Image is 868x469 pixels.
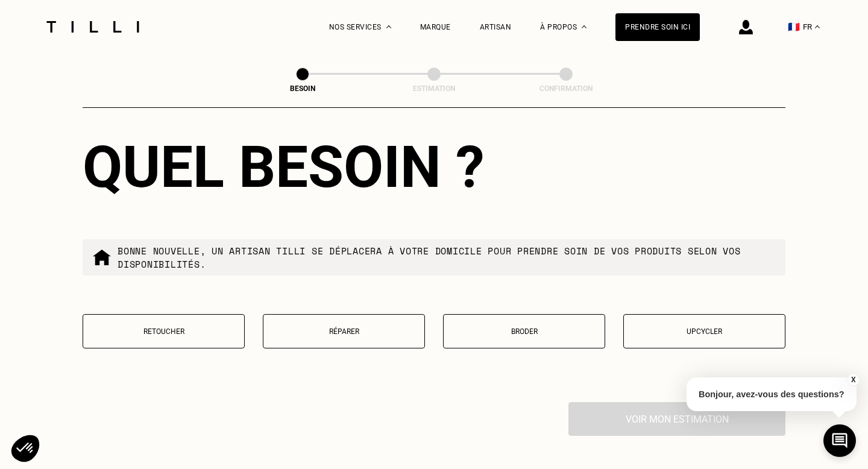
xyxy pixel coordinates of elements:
[92,248,112,267] img: commande à domicile
[739,20,753,34] img: icône connexion
[42,21,143,33] img: Logo du service de couturière Tilli
[83,133,785,201] div: Quel besoin ?
[386,25,391,28] img: Menu déroulant
[443,314,605,348] button: Broder
[687,377,857,411] p: Bonjour, avez-vous des questions?
[847,373,859,386] button: X
[630,327,779,336] p: Upcycler
[615,13,700,41] a: Prendre soin ici
[815,25,820,28] img: menu déroulant
[242,84,363,93] div: Besoin
[269,327,418,336] p: Réparer
[374,84,494,93] div: Estimation
[582,25,587,28] img: Menu déroulant à propos
[263,314,425,348] button: Réparer
[623,314,785,348] button: Upcycler
[506,84,626,93] div: Confirmation
[788,21,800,33] span: 🇫🇷
[420,23,451,31] a: Marque
[118,244,776,271] p: Bonne nouvelle, un artisan tilli se déplacera à votre domicile pour prendre soin de vos produits ...
[450,327,599,336] p: Broder
[83,314,245,348] button: Retoucher
[89,327,238,336] p: Retoucher
[480,23,512,31] a: Artisan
